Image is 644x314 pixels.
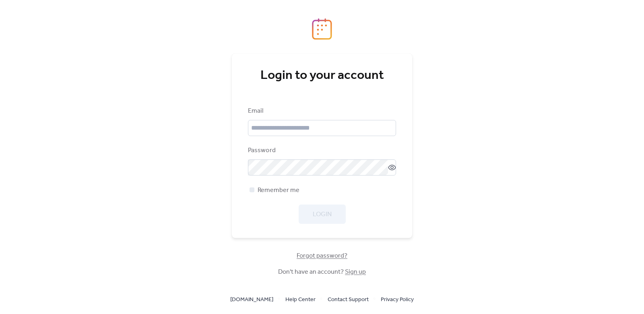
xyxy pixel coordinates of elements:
img: logo [312,18,332,40]
span: Help Center [285,295,316,305]
span: Don't have an account? [278,267,366,277]
div: Password [248,146,394,155]
a: [DOMAIN_NAME] [230,294,273,304]
a: Sign up [345,266,366,278]
a: Help Center [285,294,316,304]
a: Privacy Policy [381,294,414,304]
a: Forgot password? [297,254,347,258]
span: Privacy Policy [381,295,414,305]
span: Forgot password? [297,251,347,261]
span: Contact Support [328,295,369,305]
div: Email [248,106,394,116]
div: Login to your account [248,68,396,84]
span: [DOMAIN_NAME] [230,295,273,305]
a: Contact Support [328,294,369,304]
span: Remember me [258,186,299,195]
